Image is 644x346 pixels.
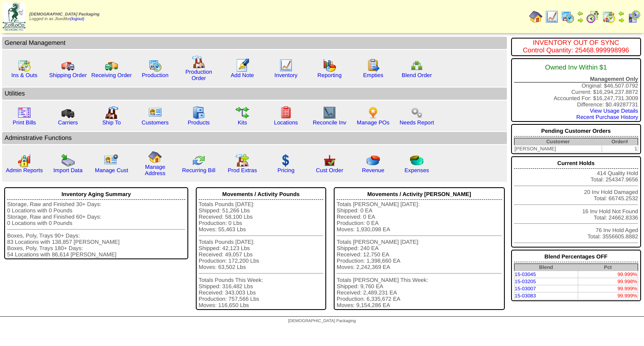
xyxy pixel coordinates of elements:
img: truck.gif [61,59,75,72]
td: 99.998% [578,278,638,285]
img: arrowright.gif [618,17,625,23]
div: Totals [PERSON_NAME] [DATE]: Shipped: 0 EA Received: 0 EA Production: 0 EA Moves: 1,930,098 EA To... [337,201,501,308]
a: Pricing [278,167,295,173]
td: General Management [2,37,507,49]
img: calendarprod.gif [148,59,162,72]
a: Recent Purchase History [576,114,638,120]
a: Prod Extras [228,167,257,173]
img: customers.gif [148,106,162,119]
td: 99.999% [578,285,638,292]
span: [DEMOGRAPHIC_DATA] Packaging [288,319,356,323]
div: INVENTORY OUT OF SYNC Control Quantity: 25468.999998996 [514,39,639,54]
img: arrowleft.gif [618,10,625,17]
div: Storage, Raw and Finished 30+ Days: 0 Locations with 0 Pounds Storage, Raw and Finished 60+ Days:... [7,201,185,258]
a: Products [188,119,210,126]
th: Pct [578,264,638,271]
a: Cust Order [316,167,343,173]
a: Manage Cust [95,167,128,173]
a: Kits [238,119,247,126]
div: Original: $46,507.0792 Current: $16,294,237.8872 Accounted For: $16,247,731.3009 Difference: $0.4... [511,58,641,122]
img: managecust.png [104,154,119,167]
img: arrowright.gif [577,17,584,23]
a: Ins & Outs [11,72,37,78]
a: Admin Reports [6,167,43,173]
div: Current Holds [514,158,639,169]
a: 15-03205 [515,279,536,284]
div: Totals Pounds [DATE]: Shipped: 51,266 Lbs Received: 58,100 Lbs Production: 0 Lbs Moves: 55,463 Lb... [199,201,323,308]
a: Print Bills [13,119,36,126]
a: Production [142,72,169,78]
img: factory.gif [192,55,205,69]
img: calendarprod.gif [561,10,574,23]
th: Customer [514,138,602,145]
td: 1 [602,145,638,152]
a: Carriers [58,119,78,126]
a: 15-03007 [515,286,536,292]
a: Blend Order [402,72,432,78]
img: workflow.gif [236,106,249,119]
td: Utilities [2,88,507,100]
a: 15-03045 [515,271,536,277]
img: zoroco-logo-small.webp [3,3,26,31]
img: arrowleft.gif [577,10,584,17]
th: Blend [514,264,578,271]
a: Inventory [275,72,298,78]
a: Shipping Order [49,72,87,78]
td: 99.999% [578,271,638,278]
img: home.gif [529,10,543,23]
img: graph2.png [18,154,31,167]
img: cabinet.gif [192,106,205,119]
a: Revenue [362,167,384,173]
img: calendarcustomer.gif [627,10,641,23]
a: Manage POs [357,119,390,126]
a: Empties [363,72,383,78]
img: po.png [366,106,380,119]
a: Add Note [231,72,254,78]
img: dollar.gif [279,154,293,167]
img: graph.gif [323,59,336,72]
a: Reporting [317,72,342,78]
div: Management Only [514,76,639,83]
td: [PERSON_NAME] [514,145,602,152]
img: truck3.gif [61,106,75,119]
div: Movements / Activity [PERSON_NAME] [337,189,501,200]
a: Reconcile Inv [313,119,346,126]
img: calendarblend.gif [586,10,600,23]
span: Logged in as Jluedtke [29,12,99,21]
img: factory2.gif [105,106,118,119]
a: Ship To [102,119,121,126]
img: line_graph2.gif [323,106,336,119]
img: import.gif [61,154,75,167]
a: Manage Address [145,164,166,176]
a: Expenses [405,167,429,173]
a: Production Order [185,69,212,81]
img: pie_chart2.png [410,154,423,167]
img: line_graph.gif [279,59,293,72]
img: locations.gif [279,106,293,119]
img: orders.gif [236,59,249,72]
div: 414 Quality Hold Total: 254347.9656 20 Inv Hold Damaged Total: 66745.2532 16 Inv Hold Not Found T... [511,156,641,248]
img: line_graph.gif [545,10,558,23]
div: Blend Percentages OFF [514,251,639,262]
a: Customers [142,119,169,126]
img: prodextras.gif [236,154,249,167]
div: Owned Inv Within $1 [514,60,639,76]
a: Recurring Bill [182,167,215,173]
td: 99.999% [578,292,638,300]
img: network.png [410,59,423,72]
img: truck2.gif [105,59,118,72]
img: home.gif [148,150,162,164]
div: Inventory Aging Summary [7,189,185,200]
img: workflow.png [410,106,423,119]
img: pie_chart.png [366,154,380,167]
a: Needs Report [400,119,434,126]
img: calendarinout.gif [602,10,615,23]
img: cust_order.png [323,154,336,167]
a: View Usage Details [590,108,638,114]
img: reconcile.gif [192,154,205,167]
div: Movements / Activity Pounds [199,189,323,200]
a: Locations [274,119,298,126]
img: invoice2.gif [18,106,31,119]
th: Order# [602,138,638,145]
img: calendarinout.gif [18,59,31,72]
